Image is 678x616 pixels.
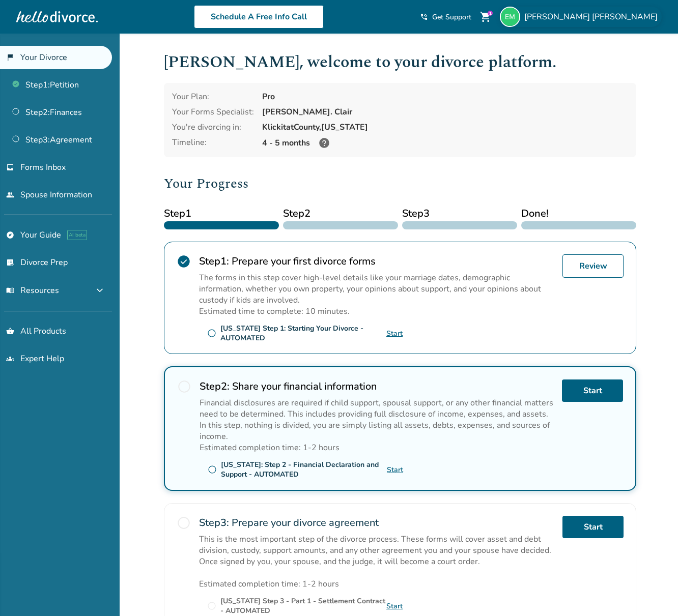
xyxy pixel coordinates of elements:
div: Timeline: [172,137,254,149]
span: menu_book [6,286,14,295]
strong: Step 2 : [200,379,230,393]
a: Start [562,516,624,538]
div: Your Plan: [172,91,254,102]
span: Step 3 [402,206,517,221]
h2: Your Progress [164,173,636,194]
h1: [PERSON_NAME] , welcome to your divorce platform. [164,50,636,75]
span: shopping_basket [6,327,14,335]
p: Financial disclosures are required if child support, spousal support, or any other financial matt... [200,397,554,420]
span: phone_in_talk [420,13,428,21]
span: radio_button_unchecked [208,465,217,474]
span: inbox [6,163,14,171]
div: Klickitat County, [US_STATE] [262,122,628,133]
div: Pro [262,91,628,102]
span: expand_more [94,284,106,297]
span: explore [6,231,14,239]
a: phone_in_talkGet Support [420,12,471,22]
span: Done! [521,206,636,221]
span: radio_button_unchecked [177,379,191,394]
h2: Prepare your divorce agreement [199,516,554,530]
span: Forms Inbox [20,162,66,173]
span: flag_2 [6,53,14,62]
span: shopping_cart [479,11,492,23]
div: [US_STATE]: Step 2 - Financial Declaration and Support - AUTOMATED [221,460,387,479]
span: radio_button_unchecked [207,601,216,610]
img: emcnair@gmail.com [500,7,520,27]
span: list_alt_check [6,258,14,267]
iframe: Chat Widget [627,567,678,616]
strong: Step 1 : [199,254,229,268]
span: groups [6,355,14,363]
h2: Prepare your first divorce forms [199,254,554,268]
p: Estimated completion time: 1-2 hours [199,567,554,590]
div: [US_STATE] Step 1: Starting Your Divorce - AUTOMATED [220,324,386,343]
div: 4 - 5 months [262,137,628,149]
a: Start [386,329,403,338]
span: people [6,191,14,199]
div: You're divorcing in: [172,122,254,133]
span: [PERSON_NAME] [PERSON_NAME] [524,11,662,22]
a: Start [562,379,623,402]
p: The forms in this step cover high-level details like your marriage dates, demographic information... [199,272,554,306]
span: check_circle [177,254,191,269]
span: Step 1 [164,206,279,221]
span: Resources [6,285,59,296]
p: Estimated time to complete: 10 minutes. [199,306,554,317]
p: In this step, nothing is divided, you are simply listing all assets, debts, expenses, and sources... [200,420,554,442]
p: Estimated completion time: 1-2 hours [200,442,554,453]
span: AI beta [67,230,87,240]
span: Step 2 [283,206,398,221]
a: Start [387,465,403,475]
p: This is the most important step of the divorce process. These forms will cover asset and debt div... [199,534,554,567]
span: Get Support [432,12,471,22]
div: 1 [488,11,493,16]
div: [PERSON_NAME]. Clair [262,106,628,118]
span: radio_button_unchecked [177,516,191,530]
strong: Step 3 : [199,516,229,530]
span: radio_button_unchecked [207,329,216,338]
a: Review [562,254,624,278]
h2: Share your financial information [200,379,554,393]
div: Your Forms Specialist: [172,106,254,118]
a: Start [386,601,403,611]
div: [US_STATE] Step 3 - Part 1 - Settlement Contract - AUTOMATED [220,596,386,615]
a: Schedule A Free Info Call [194,5,324,28]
